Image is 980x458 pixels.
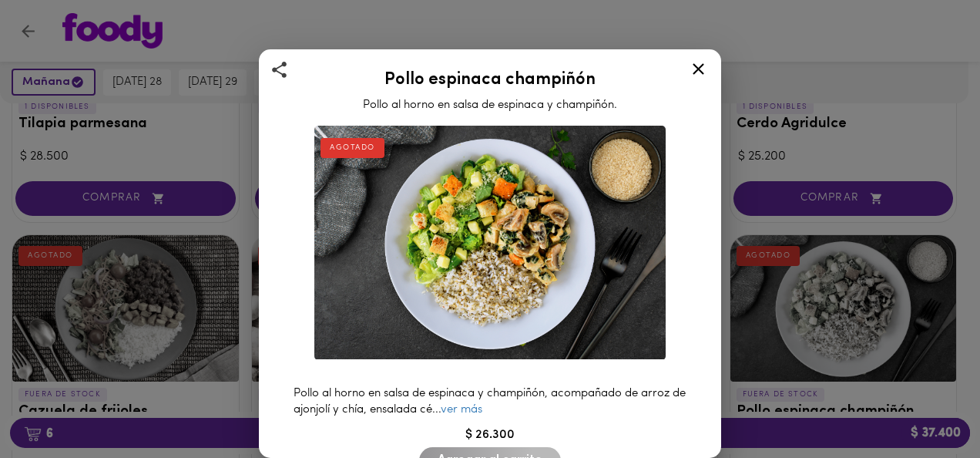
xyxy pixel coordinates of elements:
[314,126,666,360] img: Pollo espinaca champiñón
[891,369,965,443] iframe: Messagebird Livechat Widget
[441,404,482,416] a: ver más
[294,388,686,416] span: Pollo al horno en salsa de espinaca y champiñón, acompañado de arroz de ajonjolí y chía, ensalada...
[278,426,702,444] div: $ 26.300
[278,71,702,89] h2: Pollo espinaca champiñón
[321,138,384,158] div: AGOTADO
[363,99,617,111] span: Pollo al horno en salsa de espinaca y champiñón.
